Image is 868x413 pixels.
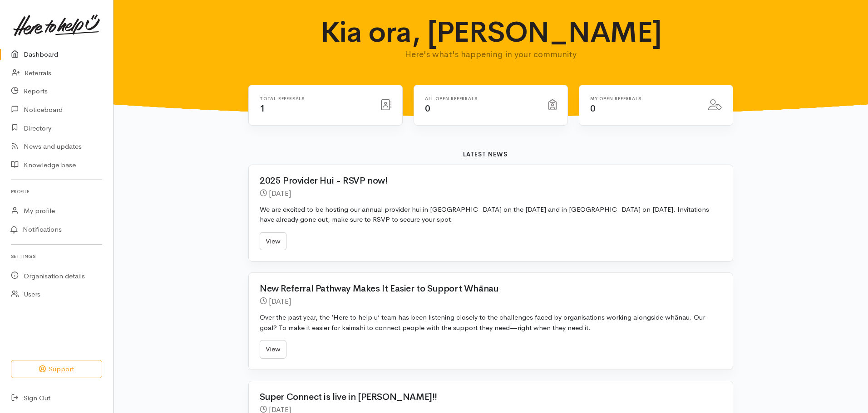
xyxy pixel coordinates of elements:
h6: Settings [11,250,102,262]
p: Here's what's happening in your community [313,48,669,61]
h6: All open referrals [425,96,538,101]
p: We are excited to be hosting our annual provider hui in [GEOGRAPHIC_DATA] on the [DATE] and in [G... [260,204,722,225]
a: View [260,232,286,251]
span: 0 [590,103,596,114]
time: [DATE] [269,296,291,306]
b: Latest news [463,151,508,158]
h6: Total referrals [260,96,370,101]
span: 0 [425,103,430,114]
span: 1 [260,103,265,114]
button: Support [11,360,102,379]
h1: Kia ora, [PERSON_NAME] [313,16,669,48]
h6: Profile [11,185,102,198]
h2: Super Connect is live in [PERSON_NAME]!! [260,392,711,402]
time: [DATE] [269,189,291,198]
h2: 2025 Provider Hui - RSVP now! [260,176,711,186]
p: Over the past year, the ‘Here to help u’ team has been listening closely to the challenges faced ... [260,312,722,333]
h6: My open referrals [590,96,697,101]
a: View [260,340,286,359]
h2: New Referral Pathway Makes It Easier to Support Whānau [260,284,711,294]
